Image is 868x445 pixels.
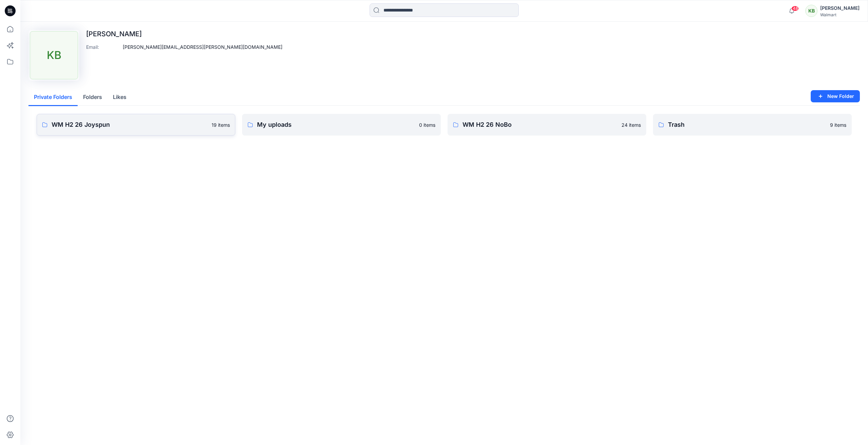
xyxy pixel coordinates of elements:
p: [PERSON_NAME] [86,30,282,38]
div: KB [30,31,78,79]
p: 24 items [622,121,641,128]
button: Likes [107,89,132,106]
p: WM H2 26 NoBo [462,120,617,129]
button: Private Folders [28,89,78,106]
div: KB [805,5,817,17]
div: [PERSON_NAME] [820,4,860,12]
a: Trash9 items [653,114,852,136]
button: Folders [78,89,107,106]
span: 48 [791,6,799,11]
p: [PERSON_NAME][EMAIL_ADDRESS][PERSON_NAME][DOMAIN_NAME] [123,43,282,50]
p: My uploads [257,120,415,129]
div: Walmart [820,12,860,17]
p: 9 items [830,121,846,128]
p: Trash [668,120,826,129]
button: New Folder [811,90,860,102]
a: WM H2 26 Joyspun19 items [37,114,235,136]
p: WM H2 26 Joyspun [52,120,208,129]
a: WM H2 26 NoBo24 items [448,114,646,136]
a: My uploads0 items [242,114,441,136]
p: Email : [86,43,120,50]
p: 0 items [419,121,435,128]
p: 19 items [212,121,230,128]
